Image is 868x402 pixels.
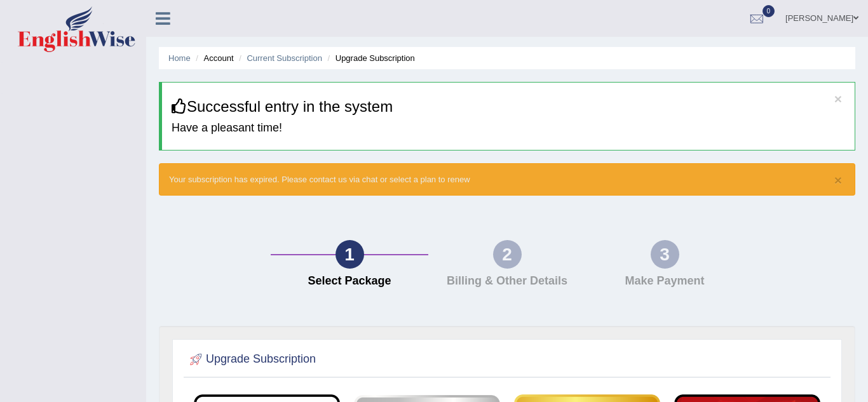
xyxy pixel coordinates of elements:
span: 0 [763,5,775,17]
h4: Billing & Other Details [435,275,580,288]
div: 3 [651,240,679,269]
a: Home [168,53,191,63]
button: × [834,92,842,105]
h2: Upgrade Subscription [187,350,316,369]
div: Your subscription has expired. Please contact us via chat or select a plan to renew [159,163,855,196]
a: Current Subscription [247,53,322,63]
div: 2 [493,240,522,269]
li: Upgrade Subscription [325,52,415,64]
h3: Successful entry in the system [172,98,845,115]
h4: Have a pleasant time! [172,122,845,135]
button: × [834,173,842,187]
h4: Make Payment [592,275,737,288]
h4: Select Package [277,275,422,288]
div: 1 [336,240,364,269]
li: Account [193,52,233,64]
